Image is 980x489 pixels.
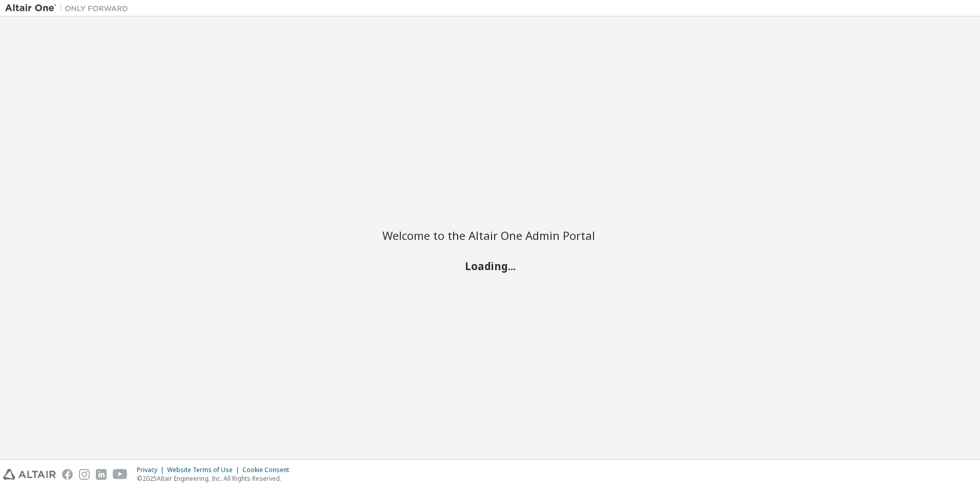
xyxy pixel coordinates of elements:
[113,469,128,480] img: youtube.svg
[167,466,242,474] div: Website Terms of Use
[137,474,295,483] p: © 2025 Altair Engineering, Inc. All Rights Reserved.
[62,469,73,480] img: facebook.svg
[79,469,90,480] img: instagram.svg
[242,466,295,474] div: Cookie Consent
[5,3,133,13] img: Altair One
[96,469,107,480] img: linkedin.svg
[137,466,167,474] div: Privacy
[3,469,56,480] img: altair_logo.svg
[382,259,598,273] h2: Loading...
[382,228,598,242] h2: Welcome to the Altair One Admin Portal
